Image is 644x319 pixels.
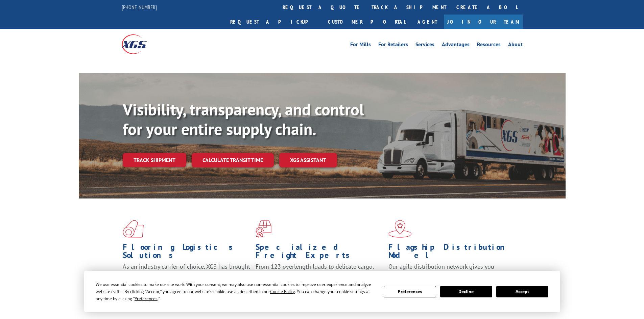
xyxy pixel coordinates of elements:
a: XGS ASSISTANT [279,153,337,167]
a: For Retailers [378,42,408,49]
a: Customer Portal [323,15,411,29]
a: Advantages [442,42,470,49]
button: Accept [496,286,548,297]
button: Decline [440,286,492,297]
a: Track shipment [123,153,186,167]
img: xgs-icon-total-supply-chain-intelligence-red [123,220,144,238]
span: Our agile distribution network gives you nationwide inventory management on demand. [388,263,513,278]
a: Services [415,42,434,49]
a: For Mills [350,42,371,49]
b: Visibility, transparency, and control for your entire supply chain. [123,99,364,139]
img: xgs-icon-flagship-distribution-model-red [388,220,412,238]
h1: Flagship Distribution Model [388,243,516,263]
a: Calculate transit time [192,153,274,167]
a: Agent [411,15,444,29]
div: Cookie Consent Prompt [84,271,560,312]
span: Preferences [135,296,158,301]
a: [PHONE_NUMBER] [122,4,157,10]
a: Resources [477,42,501,49]
h1: Specialized Freight Experts [256,243,383,263]
div: We use essential cookies to make our site work. With your consent, we may also use non-essential ... [96,281,376,302]
span: As an industry carrier of choice, XGS has brought innovation and dedication to flooring logistics... [123,263,250,287]
h1: Flooring Logistics Solutions [123,243,251,263]
a: Request a pickup [225,15,323,29]
button: Preferences [384,286,436,297]
p: From 123 overlength loads to delicate cargo, our experienced staff knows the best way to move you... [256,263,383,293]
img: xgs-icon-focused-on-flooring-red [256,220,271,238]
a: Join Our Team [444,15,523,29]
span: Cookie Policy [270,289,295,294]
a: About [508,42,523,49]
